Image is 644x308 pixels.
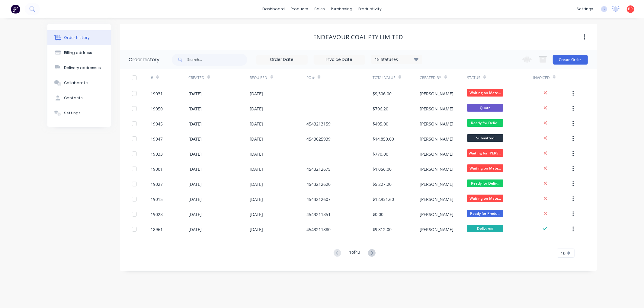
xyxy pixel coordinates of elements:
div: [DATE] [188,106,202,112]
div: sales [311,5,328,14]
div: Billing address [64,50,92,56]
div: [PERSON_NAME] [420,121,454,127]
div: [DATE] [250,151,263,157]
div: $495.00 [373,121,388,127]
div: Delivery addresses [64,65,101,71]
div: 4543211880 [306,226,331,233]
span: Waiting for [PERSON_NAME] [467,149,503,157]
div: [DATE] [250,106,263,112]
button: Contacts [47,90,111,106]
div: productivity [355,5,385,14]
div: 18961 [151,226,163,233]
span: Submitted [467,134,503,142]
div: 4543212607 [306,196,331,202]
div: [DATE] [188,90,202,97]
div: [PERSON_NAME] [420,166,454,172]
div: [DATE] [188,196,202,202]
button: Delivery addresses [47,60,111,75]
div: [PERSON_NAME] [420,226,454,233]
div: Status [467,75,480,81]
div: [PERSON_NAME] [420,151,454,157]
div: [DATE] [188,181,202,187]
div: Total Value [373,69,420,86]
div: # [151,69,188,86]
div: 4543212675 [306,166,331,172]
button: Order history [47,30,111,45]
div: [DATE] [250,121,263,127]
div: [PERSON_NAME] [420,136,454,142]
div: [DATE] [188,166,202,172]
div: Invoiced [533,75,550,81]
span: Ready for Deliv... [467,119,503,127]
div: 19045 [151,121,163,127]
div: 15 Statuses [371,56,422,63]
div: [DATE] [250,90,263,97]
div: Created By [420,75,441,81]
div: 4543212620 [306,181,331,187]
div: 19033 [151,151,163,157]
span: Ready for Produ... [467,210,503,217]
div: Collaborate [64,80,88,86]
div: PO # [306,69,373,86]
div: $770.00 [373,151,388,157]
div: Settings [64,110,81,116]
span: Quote [467,104,503,112]
div: 1 of 43 [349,249,360,258]
div: 19028 [151,211,163,218]
div: [DATE] [250,226,263,233]
div: products [288,5,311,14]
div: [PERSON_NAME] [420,106,454,112]
div: 19027 [151,181,163,187]
span: Waiting on Mate... [467,164,503,172]
div: [PERSON_NAME] [420,211,454,218]
div: 19031 [151,90,163,97]
span: 10 [561,250,566,256]
div: Created [188,75,204,81]
button: Create Order [553,55,588,65]
input: Order Date [257,55,307,64]
div: purchasing [328,5,355,14]
button: Billing address [47,45,111,60]
div: Contacts [64,95,83,101]
div: $0.00 [373,211,383,218]
div: [PERSON_NAME] [420,90,454,97]
div: [DATE] [188,121,202,127]
div: Invoiced [533,69,571,86]
div: 4543211851 [306,211,331,218]
div: Order history [64,35,90,40]
div: Created By [420,69,467,86]
div: # [151,75,153,81]
div: 19050 [151,106,163,112]
div: $1,056.00 [373,166,392,172]
div: settings [574,5,596,14]
div: 19001 [151,166,163,172]
div: Endeavour Coal Pty Limited [313,33,403,41]
div: Required [250,75,268,81]
div: $14,850.00 [373,136,394,142]
div: [DATE] [250,211,263,218]
div: Total Value [373,75,396,81]
input: Search... [187,54,247,66]
a: dashboard [259,5,288,14]
img: Factory [11,5,20,14]
div: 19047 [151,136,163,142]
div: [DATE] [188,226,202,233]
div: [DATE] [188,211,202,218]
button: Collaborate [47,75,111,90]
div: $12,931.60 [373,196,394,202]
span: Waiting on Mate... [467,195,503,202]
button: Settings [47,106,111,121]
div: Created [188,69,250,86]
div: [DATE] [250,196,263,202]
div: 19015 [151,196,163,202]
div: [DATE] [188,136,202,142]
div: $706.20 [373,106,388,112]
div: [DATE] [188,151,202,157]
div: Order history [129,56,160,63]
span: Waiting on Mate... [467,89,503,97]
div: [DATE] [250,181,263,187]
div: PO # [306,75,315,81]
span: Delivered [467,225,503,232]
div: [PERSON_NAME] [420,196,454,202]
div: $5,227.20 [373,181,392,187]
